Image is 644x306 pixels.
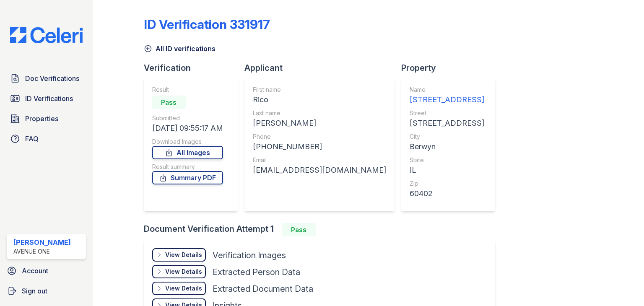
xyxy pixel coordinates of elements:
[165,251,202,259] div: View Details
[410,156,484,164] div: State
[25,114,58,124] span: Properties
[410,86,484,94] div: Name
[22,286,47,296] span: Sign out
[13,247,71,256] div: Avenue One
[152,114,223,122] div: Submitted
[144,17,270,32] div: ID Verification 331917
[25,73,79,83] span: Doc Verifications
[7,130,86,147] a: FAQ
[152,96,186,109] div: Pass
[7,70,86,87] a: Doc Verifications
[253,109,386,117] div: Last name
[253,132,386,141] div: Phone
[7,90,86,107] a: ID Verifications
[3,27,89,43] img: CE_Logo_Blue-a8612792a0a2168367f1c8372b55b34899dd931a85d93a1a3d3e32e68fde9ad4.png
[213,249,286,261] div: Verification Images
[144,44,216,54] a: All ID verifications
[213,283,313,295] div: Extracted Document Data
[152,137,223,146] div: Download Images
[282,223,316,236] div: Pass
[165,284,202,293] div: View Details
[410,132,484,141] div: City
[410,109,484,117] div: Street
[410,164,484,176] div: IL
[410,141,484,153] div: Berwyn
[410,94,484,106] div: [STREET_ADDRESS]
[165,267,202,276] div: View Details
[152,171,223,184] a: Summary PDF
[253,156,386,164] div: Email
[410,117,484,129] div: [STREET_ADDRESS]
[7,110,86,127] a: Properties
[152,163,223,171] div: Result summary
[410,188,484,200] div: 60402
[244,62,401,74] div: Applicant
[3,262,89,279] a: Account
[22,266,48,276] span: Account
[144,62,244,74] div: Verification
[253,117,386,129] div: [PERSON_NAME]
[25,93,73,104] span: ID Verifications
[410,86,484,106] a: Name [STREET_ADDRESS]
[401,62,502,74] div: Property
[152,146,223,159] a: All Images
[253,164,386,176] div: [EMAIL_ADDRESS][DOMAIN_NAME]
[213,266,300,278] div: Extracted Person Data
[410,179,484,188] div: Zip
[13,237,71,247] div: [PERSON_NAME]
[144,223,502,236] div: Document Verification Attempt 1
[253,86,386,94] div: First name
[152,86,223,94] div: Result
[152,122,223,134] div: [DATE] 09:55:17 AM
[25,134,39,144] span: FAQ
[3,283,89,299] a: Sign out
[253,94,386,106] div: Rico
[253,141,386,153] div: [PHONE_NUMBER]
